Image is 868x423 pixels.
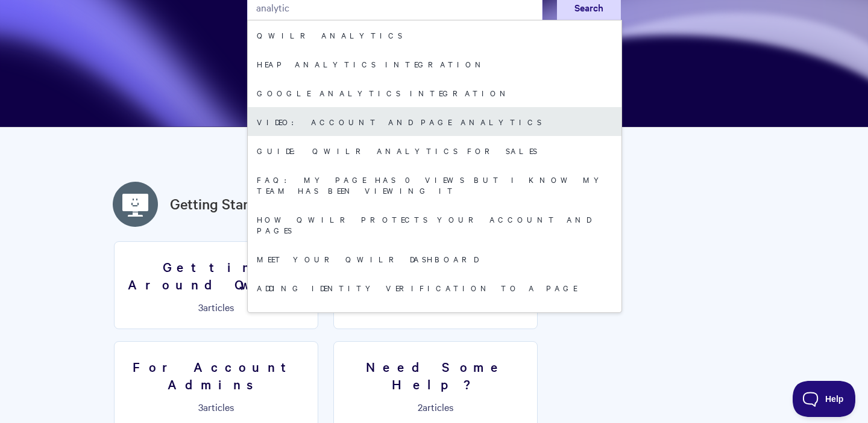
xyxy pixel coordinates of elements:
h3: For Account Admins [122,358,310,392]
span: 3 [198,400,203,413]
a: Adding Identity Verification to a Page [248,273,621,302]
span: 3 [198,300,203,313]
h3: Need Some Help? [341,358,530,392]
p: articles [341,401,530,412]
a: Getting Started [170,193,269,215]
iframe: Toggle Customer Support [793,381,856,417]
a: Guide: Qwilr Analytics for Sales [248,136,621,165]
h3: Getting Around Qwilr [122,258,310,292]
span: Search [574,1,603,14]
a: Getting Around Qwilr 3articles [114,241,318,329]
a: FAQ: My page has 0 views but I know my team has been viewing it [248,165,621,205]
a: Qwilr Analytics [248,20,621,49]
a: Google Analytics Integration [248,78,621,107]
a: Heap Analytics Integration [248,49,621,78]
p: articles [122,301,310,312]
a: Meet your Qwilr Dashboard [248,244,621,273]
a: Mixpanel Integration [248,302,621,331]
p: articles [122,401,310,412]
span: 2 [418,400,423,413]
a: How Qwilr Protects Your Account and Pages [248,205,621,244]
a: Video: Account and Page Analytics [248,107,621,136]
